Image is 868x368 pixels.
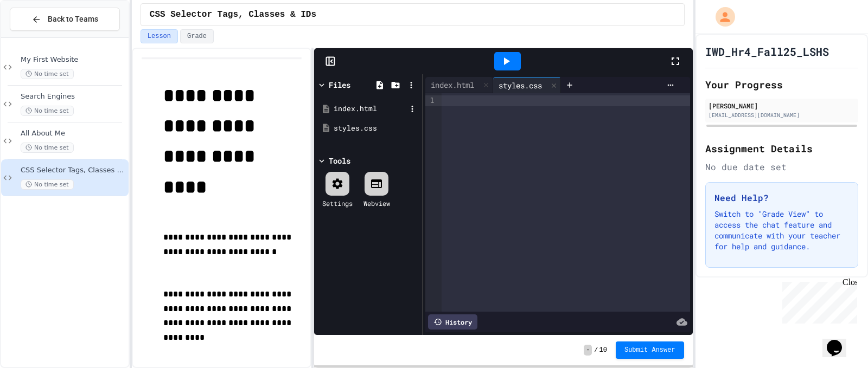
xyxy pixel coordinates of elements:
[428,314,477,330] div: History
[334,123,418,134] div: styles.css
[21,92,126,101] span: Search Engines
[616,341,684,359] button: Submit Answer
[329,155,350,166] div: Tools
[21,166,126,175] span: CSS Selector Tags, Classes & IDs
[141,29,178,43] button: Lesson
[714,191,849,204] h3: Need Help?
[624,346,675,354] span: Submit Answer
[778,277,857,324] iframe: chat widget
[705,141,858,156] h2: Assignment Details
[21,129,126,138] span: All About Me
[705,160,858,173] div: No due date set
[493,80,547,91] div: styles.css
[425,77,493,93] div: index.html
[21,69,74,79] span: No time set
[329,79,350,91] div: Files
[48,14,98,25] span: Back to Teams
[705,44,829,59] h1: IWD_Hr4_Fall25_LSHS
[425,79,480,91] div: index.html
[21,179,74,190] span: No time set
[705,77,858,92] h2: Your Progress
[363,198,390,208] div: Webview
[180,29,214,43] button: Grade
[822,325,857,357] iframe: chat widget
[594,346,598,354] span: /
[10,8,120,31] button: Back to Teams
[322,198,353,208] div: Settings
[4,4,75,69] div: Chat with us now!Close
[21,106,74,116] span: No time set
[334,104,406,114] div: index.html
[709,101,855,111] div: [PERSON_NAME]
[21,143,74,153] span: No time set
[704,4,738,29] div: My Account
[425,95,436,106] div: 1
[21,55,126,64] span: My First Website
[714,209,849,252] p: Switch to "Grade View" to access the chat feature and communicate with your teacher for help and ...
[584,345,592,356] span: -
[709,111,855,119] div: [EMAIL_ADDRESS][DOMAIN_NAME]
[150,8,316,21] span: CSS Selector Tags, Classes & IDs
[599,346,607,354] span: 10
[493,77,561,93] div: styles.css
